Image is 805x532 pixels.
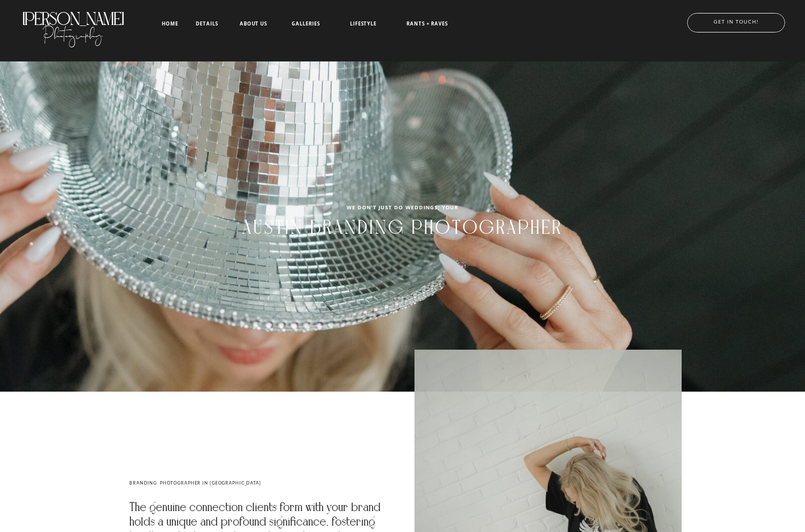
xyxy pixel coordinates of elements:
[338,21,389,28] a: LIFESTYLE
[285,21,327,28] a: galleries
[347,204,458,211] b: WE DON'T JUST DO WEDDINGS; your
[233,21,274,28] a: about us
[193,21,221,27] a: details
[129,479,365,490] h1: Branding photographer in [GEOGRAPHIC_DATA]
[169,216,636,260] h1: Austin branding Photographer
[158,21,182,27] a: home
[677,16,795,26] a: GET IN TOUCH!
[8,19,137,52] a: Photography
[400,21,455,28] a: RANTS + RAVES
[8,8,137,24] a: [PERSON_NAME]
